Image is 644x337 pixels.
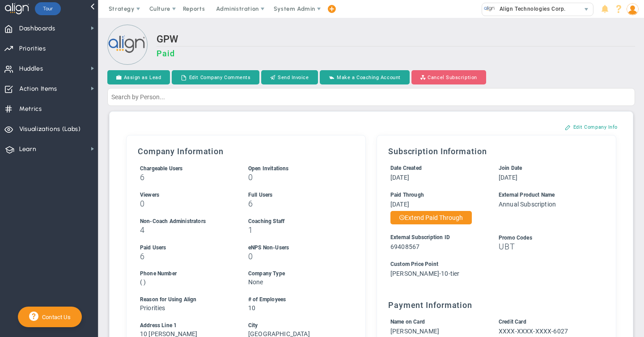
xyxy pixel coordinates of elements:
button: Extend Paid Through [390,211,472,224]
span: Huddles [19,59,43,78]
span: Administration [216,5,258,12]
span: select [580,3,593,16]
div: Address Line 1 [140,321,232,330]
span: Learn [19,140,36,159]
div: # of Employees [248,295,340,304]
h3: Paid [157,49,635,58]
span: Full Users [248,192,273,198]
h3: 0 [140,199,232,208]
span: Strategy [109,5,135,12]
h3: 4 [140,226,232,234]
span: 69408567 [390,243,419,250]
button: Make a Coaching Account [320,70,410,84]
div: External Product Name [499,191,590,199]
span: Non-Coach Administrators [140,218,206,224]
span: Contact Us [38,314,71,320]
span: Coaching Staff [248,218,284,224]
img: Loading... [107,25,148,65]
span: [PERSON_NAME] [390,328,439,335]
span: ) [144,278,146,286]
h3: 6 [140,173,232,181]
div: Custom Price Point [390,260,590,269]
button: Edit Company Info [556,120,627,134]
button: Send Invoice [261,70,318,84]
h3: 1 [248,226,340,234]
span: Paid Users [140,244,166,251]
div: Phone Number [140,270,232,278]
span: System Admin [274,5,315,12]
span: Open Invitations [248,165,289,172]
h3: Subscription Information [388,147,605,156]
span: [PERSON_NAME]-10-tier [390,270,459,277]
span: Metrics [19,100,42,118]
h3: Payment Information [388,300,605,310]
span: Priorities [19,39,46,58]
h3: 0 [248,173,340,181]
div: Reason for Using Align [140,295,232,304]
span: XXXX-XXXX-XXXX-6027 [499,328,568,335]
span: Dashboards [19,19,55,38]
div: Join Date [499,164,590,173]
div: City [248,321,340,330]
img: 50249.Person.photo [627,3,639,15]
span: ( [140,278,142,286]
span: [DATE] [499,174,517,181]
span: Annual Subscription [499,201,556,208]
span: Action Items [19,80,57,98]
span: Promo Codes [499,235,532,241]
span: None [248,278,263,286]
label: Includes Users + Open Invitations, excludes Coaching Staff [140,164,183,172]
span: 10 [248,304,255,312]
span: Priorities [140,304,165,312]
h3: 6 [248,199,340,208]
h3: 6 [140,252,232,261]
span: UBT [499,242,515,251]
img: 10991.Company.photo [484,3,495,14]
span: Viewers [140,192,159,198]
div: Name on Card [390,318,482,326]
button: Assign as Lead [107,70,170,84]
span: eNPS Non-Users [248,244,289,251]
div: Date Created [390,164,482,173]
h3: Company Information [138,147,354,156]
span: Visualizations (Labs) [19,120,81,139]
span: Chargeable Users [140,165,183,172]
div: Company Type [248,270,340,278]
h2: GPW [157,34,635,46]
div: Paid Through [390,191,482,199]
div: Credit Card [499,318,590,326]
button: Cancel Subscription [411,70,486,84]
button: Edit Company Comments [172,70,259,84]
input: Search by Person... [107,88,635,106]
h3: 0 [248,252,340,261]
div: External Subscription ID [390,233,482,242]
span: Culture [149,5,170,12]
span: [DATE] [390,174,409,181]
span: [DATE] [390,201,409,208]
span: Align Technologies Corp. [495,3,566,15]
